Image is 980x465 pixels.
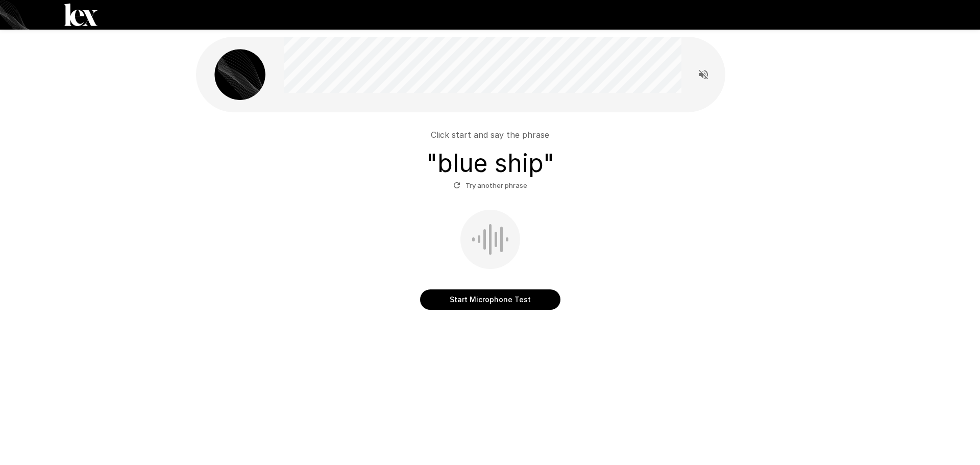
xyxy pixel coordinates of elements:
h3: " blue ship " [426,149,554,178]
p: Click start and say the phrase [431,129,549,141]
button: Read questions aloud [693,64,714,85]
button: Try another phrase [451,178,530,193]
img: lex_avatar2.png [214,49,265,100]
button: Start Microphone Test [420,289,560,310]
